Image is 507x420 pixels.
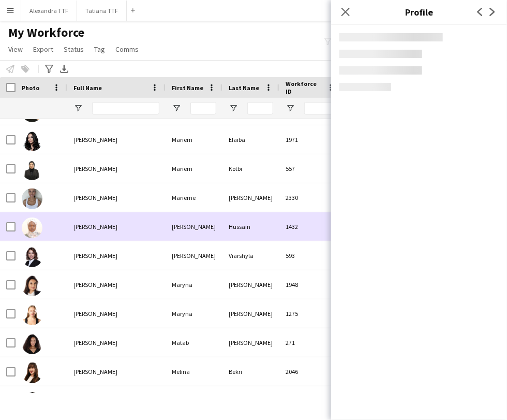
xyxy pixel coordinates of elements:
div: Marieme [166,183,222,212]
img: Maryna Tishchenko [22,305,42,325]
a: Status [59,42,88,56]
span: Full Name [73,84,102,92]
div: 1432 [279,212,341,241]
span: [PERSON_NAME] [73,223,117,230]
div: [PERSON_NAME] [222,270,279,299]
div: Viarshyla [222,241,279,270]
div: 2046 [279,357,341,386]
img: Melina Bekri [22,363,42,383]
div: 557 [279,154,341,183]
div: Madiou [222,386,279,415]
div: 1275 [279,299,341,328]
span: [PERSON_NAME] [73,252,117,259]
span: Export [33,45,53,54]
div: Elaiba [222,125,279,154]
button: Alexandra TTF [21,1,77,21]
span: View [8,45,23,54]
img: Marwah Hussain [22,218,42,238]
div: Mariem [166,125,222,154]
a: Comms [111,42,143,56]
div: Matab [166,328,222,357]
div: Kotbi [222,154,279,183]
span: Status [64,45,84,54]
a: View [4,42,27,56]
span: [PERSON_NAME] [73,339,117,346]
div: 271 [279,328,341,357]
img: Mariem Elaiba [22,131,42,151]
button: Open Filter Menu [229,104,238,113]
input: Last Name Filter Input [247,102,273,114]
img: Maryia Viarshyla [22,247,42,267]
h3: Profile [331,5,507,19]
span: [PERSON_NAME] [73,136,117,143]
span: My Workforce [8,25,84,40]
button: Open Filter Menu [172,104,181,113]
span: Comms [115,45,139,54]
input: First Name Filter Input [190,102,216,114]
div: [PERSON_NAME] [166,212,222,241]
div: 1824 [279,386,341,415]
img: Marieme Sarr [22,189,42,209]
a: Export [29,42,57,56]
span: [PERSON_NAME] [73,310,117,317]
span: Tag [94,45,105,54]
div: [PERSON_NAME] [166,241,222,270]
span: First Name [172,84,203,92]
app-action-btn: Advanced filters [43,63,55,75]
span: [PERSON_NAME] [73,368,117,375]
div: [PERSON_NAME] [222,328,279,357]
a: Tag [90,42,109,56]
div: Hussain [222,212,279,241]
div: [PERSON_NAME] [222,183,279,212]
app-action-btn: Export XLSX [58,63,70,75]
div: Mélissa [166,386,222,415]
img: Mélissa Madiou [22,392,42,412]
div: 593 [279,241,341,270]
div: 1948 [279,270,341,299]
span: [PERSON_NAME] [73,281,117,288]
span: Photo [22,84,39,92]
img: Maryna Mishechenko [22,276,42,296]
span: Workforce ID [286,80,323,95]
button: Open Filter Menu [73,104,83,113]
span: [PERSON_NAME] [73,194,117,201]
span: [PERSON_NAME] [73,165,117,172]
button: Open Filter Menu [286,104,295,113]
button: Tatiana TTF [77,1,127,21]
div: Maryna [166,270,222,299]
input: Workforce ID Filter Input [304,102,335,114]
img: Matab Mohamed [22,334,42,354]
div: [PERSON_NAME] [222,299,279,328]
div: Maryna [166,299,222,328]
span: Last Name [229,84,259,92]
input: Full Name Filter Input [92,102,159,114]
div: 1971 [279,125,341,154]
div: Melina [166,357,222,386]
img: Mariem Kotbi [22,160,42,180]
div: Bekri [222,357,279,386]
div: 2330 [279,183,341,212]
div: Mariem [166,154,222,183]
